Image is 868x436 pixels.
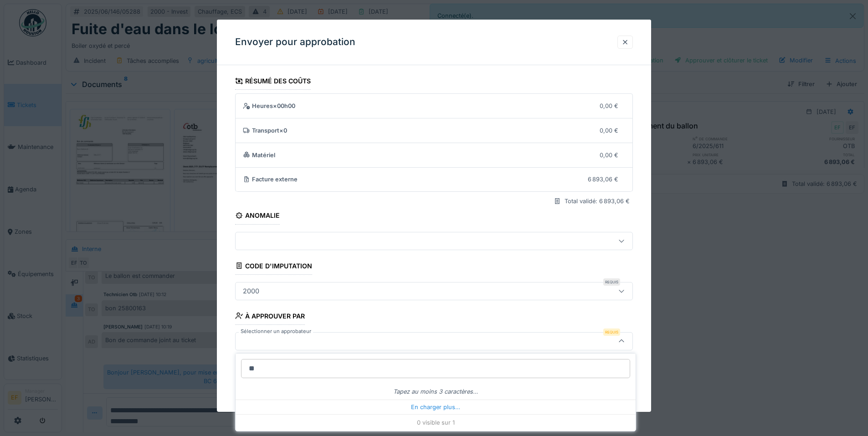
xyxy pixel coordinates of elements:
[235,309,305,325] div: À approuver par
[235,259,312,275] div: Code d'imputation
[239,328,313,335] label: Sélectionner un approbateur
[243,175,581,184] div: Facture externe
[603,328,620,336] div: Requis
[243,151,593,159] div: Matériel
[603,278,620,286] div: Requis
[600,126,618,135] div: 0,00 €
[236,414,636,431] div: 0 visible sur 1
[239,147,629,164] summary: Matériel0,00 €
[236,384,636,400] div: Tapez au moins 3 caractères…
[600,102,618,110] div: 0,00 €
[600,151,618,159] div: 0,00 €
[235,74,311,90] div: Résumé des coûts
[236,400,636,414] div: En charger plus…
[239,97,629,114] summary: Heures×00h000,00 €
[239,171,629,188] summary: Facture externe6 893,06 €
[565,197,630,205] div: Total validé: 6 893,06 €
[239,122,629,139] summary: Transport×00,00 €
[243,102,593,110] div: Heures × 00h00
[235,209,280,225] div: Anomalie
[235,36,355,48] h3: Envoyer pour approbation
[239,286,263,296] div: 2000
[588,175,618,184] div: 6 893,06 €
[243,126,593,135] div: Transport × 0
